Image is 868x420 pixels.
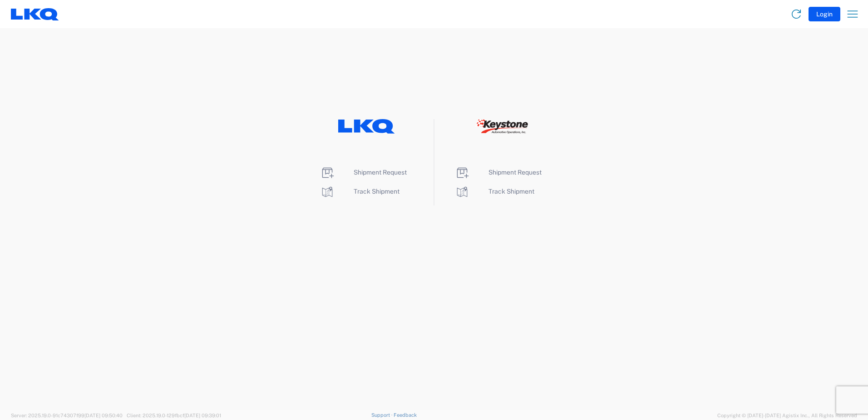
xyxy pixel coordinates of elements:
a: Track Shipment [455,188,534,195]
span: Copyright © [DATE]-[DATE] Agistix Inc., All Rights Reserved [717,411,857,420]
span: [DATE] 09:50:40 [84,413,123,418]
a: Shipment Request [455,169,542,176]
a: Support [371,412,394,418]
a: Shipment Request [320,169,407,176]
span: Client: 2025.19.0-129fbcf [127,413,221,418]
span: [DATE] 09:39:01 [184,413,221,418]
span: Server: 2025.19.0-91c74307f99 [11,413,123,418]
a: Track Shipment [320,188,399,195]
span: Track Shipment [488,188,534,195]
a: Feedback [394,412,417,418]
span: Track Shipment [354,188,399,195]
span: Shipment Request [354,169,407,176]
span: Shipment Request [488,169,542,176]
button: Login [809,7,840,21]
